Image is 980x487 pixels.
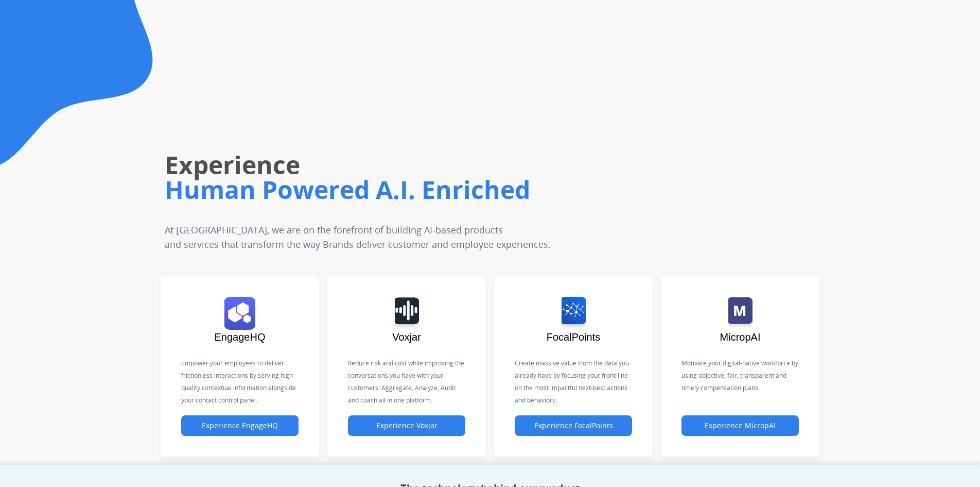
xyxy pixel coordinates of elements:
[165,173,692,206] h1: Human Powered A.I. Enriched
[515,415,632,436] button: Experience FocalPoints
[181,415,299,436] button: Experience EngageHQ
[181,357,299,407] p: Empower your employees to deliver frictionless interactions by serving high quality contextual in...
[165,148,692,181] h1: Experience
[215,331,266,343] span: EngageHQ
[395,297,419,330] img: logo
[515,422,632,430] a: Experience FocalPoints
[348,422,465,430] a: Experience Voxjar
[392,331,421,343] span: Voxjar
[728,297,752,330] img: logo
[681,357,799,394] p: Motivate your digital-native workforce by using objective, fair, transparent and timely compensat...
[720,331,761,343] span: MicropAI
[562,297,586,330] img: logo
[165,223,626,251] p: At [GEOGRAPHIC_DATA], we are on the forefront of building AI-based products and services that tra...
[681,415,799,436] button: Experience MicropAI
[181,422,299,430] a: Experience EngageHQ
[681,422,799,430] a: Experience MicropAI
[547,331,601,343] span: FocalPoints
[224,297,255,330] img: logo
[515,357,632,407] p: Create massive value from the data you already have by focusing your front-line on the most impac...
[348,357,465,407] p: Reduce risk and cost while improving the conversations you have with your customers. Aggregate, A...
[348,415,465,436] button: Experience Voxjar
